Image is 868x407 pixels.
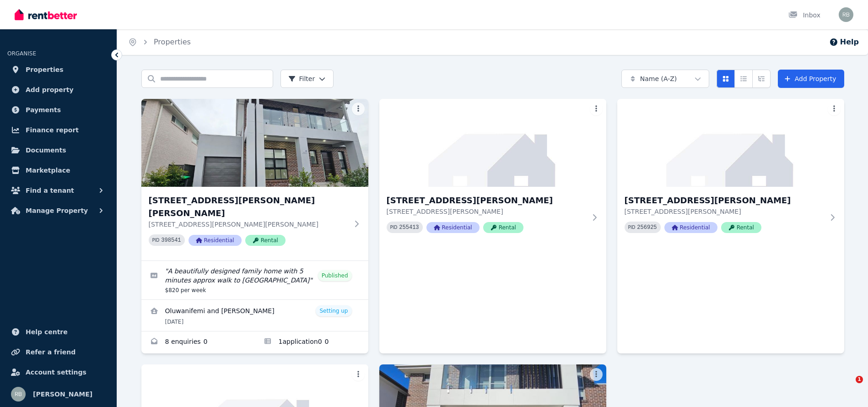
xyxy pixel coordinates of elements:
h3: [STREET_ADDRESS][PERSON_NAME] [387,194,586,207]
code: 255413 [399,224,419,231]
h3: [STREET_ADDRESS][PERSON_NAME] [625,194,824,207]
iframe: Intercom live chat [837,376,859,398]
nav: Breadcrumb [117,29,202,55]
span: Rental [483,222,523,233]
span: Residential [426,222,480,233]
button: More options [352,368,365,381]
button: More options [590,368,603,381]
button: Help [829,37,859,48]
a: Documents [7,141,109,159]
span: Name (A-Z) [640,74,677,83]
img: 24 Furber Street, The Ponds [379,99,606,187]
button: More options [352,103,365,115]
span: Account settings [26,367,86,378]
small: PID [152,238,160,243]
a: Edit listing: A beautifully designed family home with 5 minutes approx walk to Northbourne Public... [141,261,368,299]
a: Properties [7,60,109,79]
a: Add Property [778,70,844,88]
a: 20 Burcham St, Marsden Park[STREET_ADDRESS][PERSON_NAME][PERSON_NAME][STREET_ADDRESS][PERSON_NAME... [141,99,368,260]
a: Payments [7,101,109,119]
small: PID [628,225,636,230]
span: Manage Property [26,205,88,216]
span: Payments [26,104,61,115]
button: Compact list view [734,70,753,88]
img: 20 Burcham St, Marsden Park [141,99,368,187]
a: Finance report [7,121,109,139]
button: Card view [717,70,735,88]
button: Filter [280,70,334,88]
a: Account settings [7,363,109,381]
p: [STREET_ADDRESS][PERSON_NAME] [387,207,586,216]
p: [STREET_ADDRESS][PERSON_NAME][PERSON_NAME] [149,220,348,229]
span: Add property [26,84,74,95]
span: Filter [288,74,315,83]
a: Applications for 20 Burcham St, Marsden Park [255,331,368,353]
span: Residential [189,235,242,246]
button: Expanded list view [752,70,771,88]
img: Raj Bala [839,7,853,22]
div: Inbox [788,11,820,20]
code: 398541 [161,237,181,244]
span: Finance report [26,125,79,136]
p: [STREET_ADDRESS][PERSON_NAME] [625,207,824,216]
h3: [STREET_ADDRESS][PERSON_NAME][PERSON_NAME] [149,194,348,220]
a: Refer a friend [7,343,109,361]
a: Properties [154,38,191,46]
button: Name (A-Z) [621,70,709,88]
span: 1 [856,376,863,383]
code: 256925 [637,224,657,231]
a: View details for Oluwanifemi and Adebayo Olumide [141,300,368,331]
a: 28 Furber Street, The Ponds[STREET_ADDRESS][PERSON_NAME][STREET_ADDRESS][PERSON_NAME]PID 256925Re... [617,99,844,248]
span: Rental [721,222,761,233]
button: More options [828,103,841,115]
span: [PERSON_NAME] [33,389,92,400]
span: ORGANISE [7,50,36,57]
span: Residential [664,222,717,233]
small: PID [390,225,398,230]
span: Marketplace [26,165,70,176]
img: Raj Bala [11,387,26,402]
span: Documents [26,145,66,156]
img: RentBetter [15,8,77,22]
a: Help centre [7,323,109,341]
span: Refer a friend [26,347,75,358]
span: Find a tenant [26,185,74,196]
div: View options [717,70,771,88]
img: 28 Furber Street, The Ponds [617,99,844,187]
span: Help centre [26,326,68,337]
button: Find a tenant [7,181,109,200]
a: 24 Furber Street, The Ponds[STREET_ADDRESS][PERSON_NAME][STREET_ADDRESS][PERSON_NAME]PID 255413Re... [379,99,606,248]
span: Rental [245,235,286,246]
a: Enquiries for 20 Burcham St, Marsden Park [141,331,255,353]
a: Add property [7,81,109,99]
span: Properties [26,64,64,75]
a: Marketplace [7,161,109,179]
button: More options [590,103,603,115]
button: Manage Property [7,201,109,220]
